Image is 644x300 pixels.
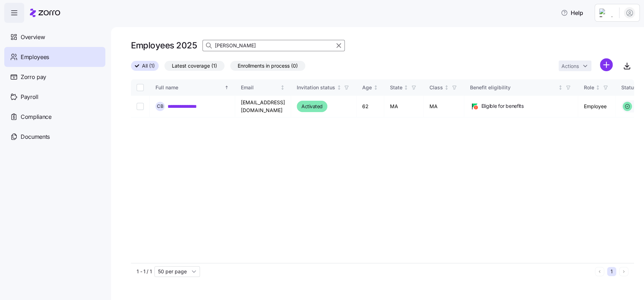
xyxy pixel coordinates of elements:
td: Employee [578,96,616,117]
td: MA [384,96,424,117]
input: Select all records [137,84,144,91]
div: Invitation status [297,84,335,91]
span: Overview [21,33,45,42]
span: Payroll [21,93,38,101]
th: EmailNot sorted [235,79,291,96]
div: Not sorted [280,85,285,90]
span: Eligible for benefits [481,102,524,110]
td: [EMAIL_ADDRESS][DOMAIN_NAME] [235,96,291,117]
a: Payroll [4,87,105,107]
span: Activated [301,102,323,111]
div: Benefit eligibility [470,84,557,91]
td: 62 [357,96,384,117]
th: RoleNot sorted [578,79,616,96]
span: Compliance [21,112,52,121]
div: State [390,84,402,91]
th: Invitation statusNot sorted [291,79,357,96]
svg: add icon [600,58,613,71]
span: All (1) [142,61,155,70]
th: ClassNot sorted [424,79,464,96]
input: Select record 1 [137,103,144,110]
span: Latest coverage (1) [172,61,217,70]
a: Compliance [4,107,105,127]
div: Sorted ascending [224,85,229,90]
button: Previous page [595,267,604,276]
th: AgeNot sorted [357,79,384,96]
a: Zorro pay [4,67,105,87]
span: Help [561,9,583,17]
h1: Employees 2025 [131,40,197,51]
div: Email [241,84,279,91]
div: Not sorted [595,85,600,90]
div: Class [429,84,443,91]
div: Not sorted [403,85,408,90]
div: Not sorted [558,85,563,90]
span: Documents [21,132,50,141]
span: 1 - 1 / 1 [137,268,152,275]
a: Employees [4,47,105,67]
a: Overview [4,27,105,47]
button: 1 [607,267,616,276]
button: Next page [619,267,628,276]
div: Role [584,84,594,91]
div: Not sorted [444,85,449,90]
span: Enrollments in process (0) [238,61,298,70]
th: StateNot sorted [384,79,424,96]
input: Search Employees [202,40,345,51]
td: MA [424,96,464,117]
span: Zorro pay [21,73,46,81]
div: Full name [155,84,223,91]
div: Age [362,84,372,91]
span: Employees [21,53,49,62]
div: Not sorted [337,85,342,90]
a: Documents [4,127,105,147]
th: Full nameSorted ascending [150,79,235,96]
img: Employer logo [599,9,613,17]
button: Actions [559,60,591,71]
th: Benefit eligibilityNot sorted [464,79,578,96]
div: Not sorted [373,85,378,90]
span: Actions [561,64,579,69]
span: C B [157,104,164,109]
button: Help [555,6,589,20]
